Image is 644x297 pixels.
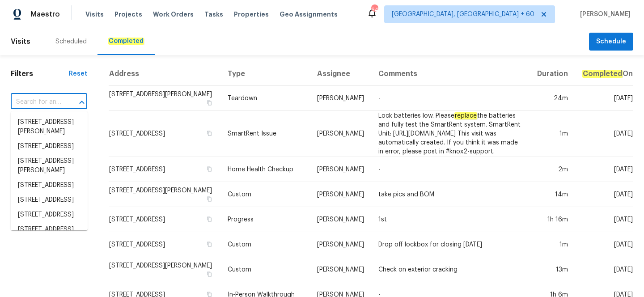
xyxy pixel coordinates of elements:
button: Copy Address [205,270,213,278]
span: Visits [11,32,30,51]
td: 1m [529,111,575,157]
em: Completed [108,38,144,45]
td: Drop off lockbox for closing [DATE] [371,232,529,257]
td: Custom [220,182,310,207]
span: Properties [234,10,269,19]
td: 1h 16m [529,207,575,232]
td: [STREET_ADDRESS][PERSON_NAME] [109,257,220,282]
td: [DATE] [575,232,633,257]
td: [PERSON_NAME] [310,257,371,282]
button: Copy Address [205,129,213,137]
th: Address [109,62,220,86]
span: Schedule [596,36,626,47]
td: Custom [220,257,310,282]
td: 1st [371,207,529,232]
div: Scheduled [55,37,87,46]
span: Geo Assignments [280,10,338,19]
span: [PERSON_NAME] [576,10,631,19]
td: [PERSON_NAME] [310,111,371,157]
th: On [575,62,633,86]
td: [DATE] [575,257,633,282]
td: Custom [220,232,310,257]
button: Copy Address [205,240,213,248]
button: Copy Address [205,195,213,203]
td: [STREET_ADDRESS] [109,111,220,157]
td: - [371,157,529,182]
td: 13m [529,257,575,282]
span: Maestro [30,10,60,19]
li: [STREET_ADDRESS] [11,193,88,208]
th: Duration [529,62,575,86]
em: Completed [582,70,623,78]
td: [PERSON_NAME] [310,157,371,182]
th: Comments [371,62,529,86]
button: Copy Address [205,99,213,107]
td: [STREET_ADDRESS][PERSON_NAME] [109,182,220,207]
span: [GEOGRAPHIC_DATA], [GEOGRAPHIC_DATA] + 60 [392,10,534,19]
span: Tasks [204,11,223,17]
td: - [371,86,529,111]
td: [PERSON_NAME] [310,207,371,232]
button: Close [76,96,88,109]
th: Assignee [310,62,371,86]
td: [PERSON_NAME] [310,182,371,207]
td: Lock batteries low. Please the batteries and fully test the SmartRent system. SmartRent Unit: [UR... [371,111,529,157]
td: 14m [529,182,575,207]
td: [PERSON_NAME] [310,232,371,257]
button: Schedule [589,33,633,51]
span: Work Orders [153,10,194,19]
li: [STREET_ADDRESS] [11,208,88,222]
li: [STREET_ADDRESS][PERSON_NAME] [11,154,88,178]
td: 2m [529,157,575,182]
td: [STREET_ADDRESS] [109,157,220,182]
td: Home Health Checkup [220,157,310,182]
button: Copy Address [205,165,213,173]
td: [DATE] [575,86,633,111]
td: [DATE] [575,157,633,182]
h1: Filters [11,69,69,78]
span: Projects [114,10,142,19]
div: 649 [371,5,377,14]
td: [DATE] [575,182,633,207]
td: [STREET_ADDRESS] [109,232,220,257]
span: Visits [85,10,104,19]
td: Check on exterior cracking [371,257,529,282]
td: [DATE] [575,111,633,157]
input: Search for an address... [11,95,62,109]
td: Progress [220,207,310,232]
th: Type [220,62,310,86]
td: take pics and BOM [371,182,529,207]
td: [STREET_ADDRESS][PERSON_NAME] [109,86,220,111]
li: [STREET_ADDRESS][PERSON_NAME] [11,222,88,246]
td: [DATE] [575,207,633,232]
li: [STREET_ADDRESS] [11,178,88,193]
li: [STREET_ADDRESS] [11,139,88,154]
td: 1m [529,232,575,257]
td: SmartRent Issue [220,111,310,157]
td: 24m [529,86,575,111]
div: Reset [69,69,87,78]
li: [STREET_ADDRESS][PERSON_NAME] [11,115,88,139]
em: replace [454,112,477,119]
td: [STREET_ADDRESS] [109,207,220,232]
td: Teardown [220,86,310,111]
td: [PERSON_NAME] [310,86,371,111]
button: Copy Address [205,215,213,223]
